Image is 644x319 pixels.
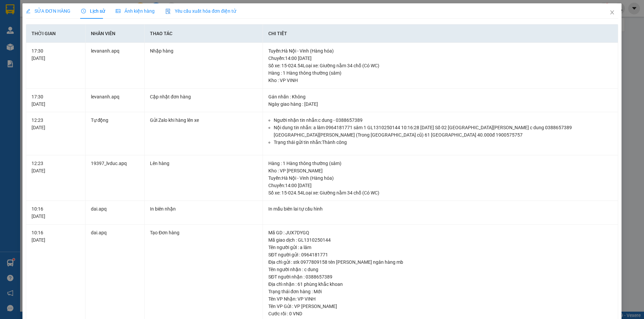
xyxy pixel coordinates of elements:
[26,24,85,43] th: Thời gian
[268,205,612,213] div: In mẫu biên lai tự cấu hình
[32,205,79,220] div: 10:16 [DATE]
[116,8,155,14] span: Ảnh kiện hàng
[86,112,145,155] td: Tự động
[145,24,263,43] th: Thao tác
[150,116,257,124] div: Gửi Zalo khi hàng lên xe
[268,100,612,108] div: Ngày giao hàng : [DATE]
[86,89,145,112] td: levananh.apq
[268,273,612,281] div: SĐT người nhận : 0388657389
[263,24,618,43] th: Chi tiết
[268,251,612,258] div: SĐT người gửi : 0964181771
[274,139,612,146] li: Trạng thái gửi tin nhắn: Thành công
[150,160,257,167] div: Lên hàng
[268,229,612,236] div: Mã GD : JUX7DYGQ
[268,174,612,196] div: Tuyến : Hà Nội - Vinh (Hàng hóa) Chuyến: 14:00 [DATE] Số xe: 15-024.54 Loại xe: Giường nằm 34 chỗ...
[609,10,615,15] span: close
[268,93,612,100] div: Gán nhãn : Không
[150,47,257,55] div: Nhập hàng
[81,8,105,14] span: Lịch sử
[165,8,236,14] span: Yêu cầu xuất hóa đơn điện tử
[268,303,612,310] div: Tên VP Gửi : VP [PERSON_NAME]
[268,310,612,317] div: Cước rồi : 0 VND
[274,124,612,139] li: Nội dung tin nhắn: a lâm 0964181771 sâm 1 GL1310250144 10:16:28 [DATE] Số 02 [GEOGRAPHIC_DATA][PE...
[81,9,86,13] span: clock-circle
[268,281,612,288] div: Địa chỉ nhận : 61 phùng khắc khoan
[32,160,79,174] div: 12:23 [DATE]
[268,288,612,295] div: Trạng thái đơn hàng : Mới
[116,9,120,13] span: picture
[268,47,612,69] div: Tuyến : Hà Nội - Vinh (Hàng hóa) Chuyến: 14:00 [DATE] Số xe: 15-024.54 Loại xe: Giường nằm 34 chỗ...
[268,258,612,266] div: Địa chỉ gửi : stk 0977809158 tên [PERSON_NAME] ngân hàng mb
[150,229,257,236] div: Tạo Đơn hàng
[86,155,145,201] td: 19397_lvduc.apq
[86,201,145,225] td: dai.apq
[150,93,257,100] div: Cập nhật đơn hàng
[86,24,145,43] th: Nhân viên
[150,205,257,213] div: In biên nhận
[268,295,612,303] div: Tên VP Nhận: VP VINH
[86,43,145,89] td: levananh.apq
[274,116,612,124] li: Người nhận tin nhắn: c dung - 0388657389
[268,236,612,244] div: Mã giao dịch : GL1310250144
[268,244,612,251] div: Tên người gửi : a lâm
[165,9,171,14] img: icon
[268,69,612,77] div: Hàng : 1 Hàng thông thường (sâm)
[26,8,70,14] span: SỬA ĐƠN HÀNG
[32,229,79,244] div: 10:16 [DATE]
[268,266,612,273] div: Tên người nhận : c dung
[268,160,612,167] div: Hàng : 1 Hàng thông thường (sâm)
[26,9,31,13] span: edit
[32,93,79,108] div: 17:30 [DATE]
[32,47,79,62] div: 17:30 [DATE]
[268,77,612,84] div: Kho : VP VINH
[268,167,612,174] div: Kho : VP [PERSON_NAME]
[603,3,622,22] button: Close
[32,116,79,131] div: 12:23 [DATE]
